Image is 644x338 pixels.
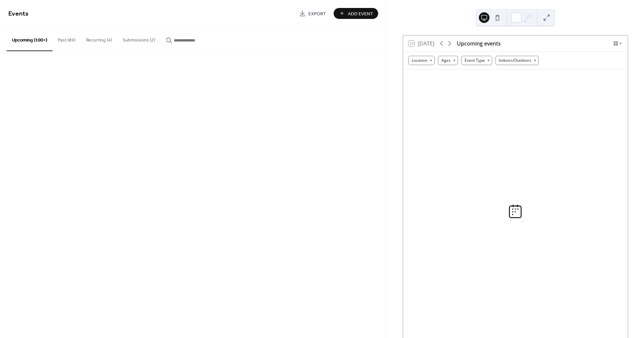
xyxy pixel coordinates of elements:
a: Export [294,8,331,19]
button: Submissions (2) [117,27,161,50]
button: Upcoming (100+) [7,27,53,51]
div: Upcoming events [457,40,501,47]
span: Add Event [348,10,373,17]
button: Add Event [334,8,378,19]
button: Recurring (4) [81,27,117,50]
span: Events [8,7,29,20]
span: Export [308,10,326,17]
button: Past (89) [53,27,81,50]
